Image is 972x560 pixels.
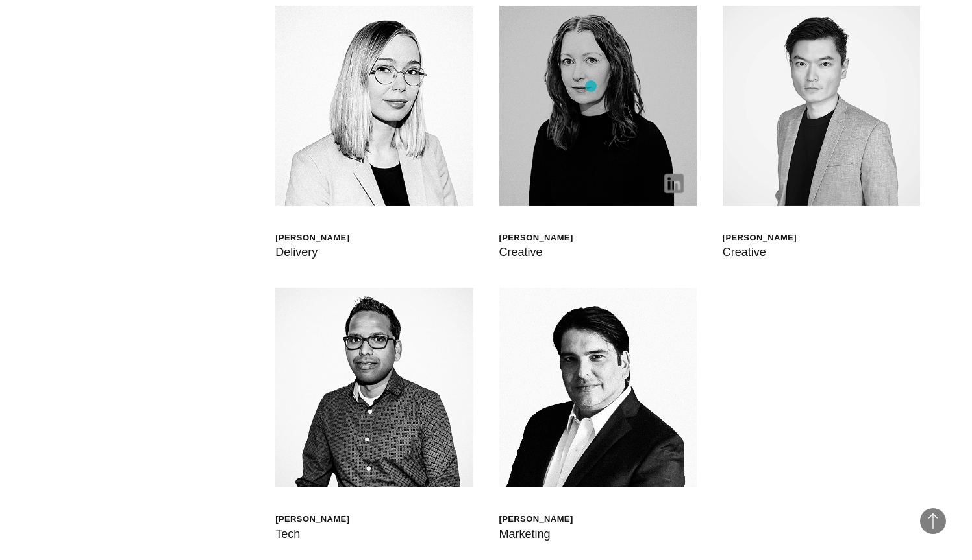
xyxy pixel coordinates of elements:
img: linkedin-born.png [664,174,684,193]
img: Mauricio Sauma [499,288,697,488]
div: [PERSON_NAME] [723,232,797,243]
div: Creative [723,243,797,261]
div: [PERSON_NAME] [275,232,349,243]
img: Jen Higgins [499,6,697,206]
div: [PERSON_NAME] [499,232,573,243]
img: Daniel Ng [723,6,920,206]
img: Walt Drkula [275,6,473,206]
div: Creative [499,243,573,261]
div: Marketing [499,525,573,543]
img: Santhana Krishnan [275,288,473,488]
div: [PERSON_NAME] [275,513,349,524]
div: Tech [275,525,349,543]
div: [PERSON_NAME] [499,513,573,524]
div: Delivery [275,243,349,261]
button: Back to Top [920,508,946,534]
